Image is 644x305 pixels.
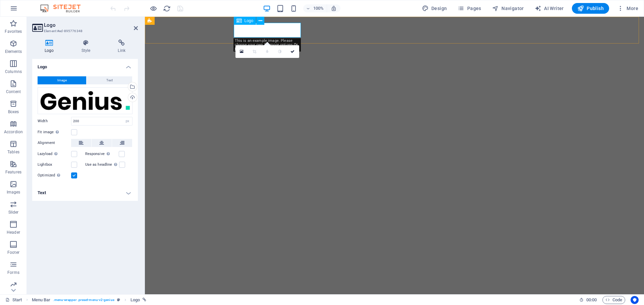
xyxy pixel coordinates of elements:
[586,296,597,304] span: 00 00
[53,296,114,304] span: . menu-wrapper .preset-menu-v2-genius
[261,45,274,58] a: Blur
[7,189,20,195] p: Images
[303,4,327,12] button: 100%
[38,119,71,123] label: Width
[38,171,71,179] label: Optimized
[44,28,124,34] h3: Element #ed-895776348
[87,76,132,84] button: Text
[117,298,120,302] i: This element is a customizable preset
[458,5,481,12] span: Pages
[248,45,261,58] a: Crop mode
[32,296,51,304] span: Click to select. Double-click to edit
[591,297,592,302] span: :
[419,3,450,14] div: Design (Ctrl+Alt+Y)
[235,45,248,58] a: Select files from the file manager, stock photos, or upload file(s)
[38,87,132,114] div: logo_genius.png
[614,3,641,14] button: More
[419,3,450,14] button: Design
[38,139,71,147] label: Alignment
[44,22,138,28] h2: Logo
[535,5,564,12] span: AI Writer
[32,296,147,304] nav: breadcrumb
[274,45,286,58] a: Greyscale
[85,150,119,158] label: Responsive
[455,3,484,14] button: Pages
[106,76,113,84] span: Text
[286,45,299,58] a: Confirm ( Ctrl ⏎ )
[5,49,22,54] p: Elements
[105,40,138,54] h4: Link
[163,5,171,12] i: Reload page
[32,185,138,201] h4: Text
[5,69,22,74] p: Columns
[163,4,171,12] button: reload
[245,19,254,23] span: Logo
[572,3,609,14] button: Publish
[577,5,604,12] span: Publish
[38,76,86,84] button: Image
[631,296,639,304] button: Usercentrics
[579,296,597,304] h6: Session time
[7,149,19,155] p: Tables
[32,59,138,71] h4: Logo
[532,3,567,14] button: AI Writer
[32,40,69,54] h4: Logo
[235,43,298,51] a: Or import this image
[143,298,146,302] i: This element is linked
[130,296,140,304] span: Click to select. Double-click to edit
[5,296,22,304] a: Click to cancel selection. Double-click to open Pages
[39,4,89,12] img: Editor Logo
[85,161,119,169] label: Use as headline
[8,210,19,215] p: Slider
[617,5,638,12] span: More
[605,296,622,304] span: Code
[7,270,19,275] p: Forms
[5,29,22,34] p: Favorites
[4,129,23,135] p: Accordion
[57,76,67,84] span: Image
[313,4,324,12] h6: 100%
[69,40,106,54] h4: Style
[233,38,301,52] div: This is an example image. Please choose your own for more options.
[7,230,20,235] p: Header
[489,3,527,14] button: Navigator
[8,109,19,115] p: Boxes
[38,161,71,169] label: Lightbox
[5,169,21,175] p: Features
[7,250,19,255] p: Footer
[38,128,71,136] label: Fit image
[149,4,157,12] button: Click here to leave preview mode and continue editing
[38,150,71,158] label: Lazyload
[422,5,447,12] span: Design
[492,5,524,12] span: Navigator
[6,89,21,94] p: Content
[331,5,337,11] i: On resize automatically adjust zoom level to fit chosen device.
[602,296,625,304] button: Code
